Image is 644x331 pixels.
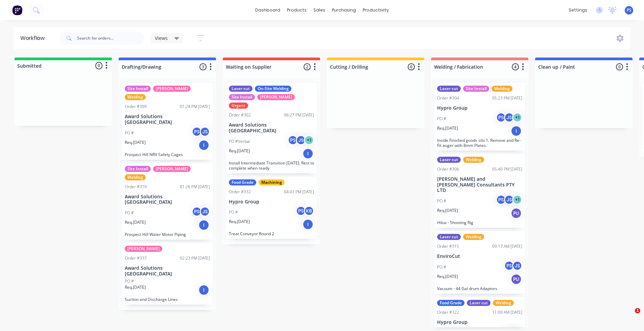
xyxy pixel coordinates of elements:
p: Req. [DATE] [229,219,250,225]
div: PS [504,261,514,271]
p: Hypro Group [229,199,314,205]
div: Food Grade [437,300,464,306]
a: dashboard [252,5,284,15]
div: Laser cut [437,234,461,240]
p: Hilux - Shooting Rig [437,220,522,225]
div: PU [511,208,522,219]
p: Prospect Hill Water Motor Piping [125,232,210,237]
p: PO # [437,198,446,204]
p: Req. [DATE] [437,273,458,280]
div: Site Install [125,166,151,172]
p: PO # [125,130,134,136]
p: Req. [DATE] [125,139,146,146]
div: [PERSON_NAME] [125,246,162,252]
div: Order #315 [437,243,459,249]
p: Inside Finished goods silo 1. Remove and Re-Fit auger with 8mm Plates. [437,138,522,148]
div: Workflow [20,34,48,42]
div: Order #337 [125,255,147,261]
div: I [303,219,313,230]
p: Req. [DATE] [437,207,458,214]
div: Laser cut [437,86,461,92]
div: Order #304 [437,95,459,101]
div: Site Install [125,86,151,92]
div: 11:09 AM [DATE] [492,309,522,315]
div: Food Grade [229,179,256,185]
p: Vacuum - 44 Gal drum Adaptors [437,286,522,291]
p: PO # [437,116,446,122]
div: 04:43 PM [DATE] [284,189,314,195]
div: Laser cutOn-Site WeldingSite Install[PERSON_NAME]UrgentOrder #30206:27 PM [DATE]Award Solutions [... [226,83,317,173]
div: Order #322 [437,309,459,315]
div: 06:27 PM [DATE] [284,112,314,118]
div: Laser cut [229,86,253,92]
div: + 1 [304,135,314,145]
p: PO # [437,264,446,270]
div: Laser cutSite InstallWeldingOrder #30405:23 PM [DATE]Hypro GroupPO #PSJS+1Req.[DATE]IInside Finis... [434,83,525,151]
p: Suction and Discharge Lines [125,297,210,302]
iframe: Intercom live chat [621,308,637,324]
div: PS [296,206,306,216]
div: JS [200,127,210,137]
div: Laser cutWeldingOrder #31509:17 AM [DATE]EnviroCutPO #PSJSReq.[DATE]PUVacuum - 44 Gal drum Adaptors [434,231,525,294]
div: Site Install [463,86,489,92]
div: Laser cutWeldingOrder #30605:40 PM [DATE][PERSON_NAME] and [PERSON_NAME] Consultants PTY LTDPO #P... [434,154,525,228]
div: PS [192,206,202,217]
div: I [303,148,313,159]
div: Laser cut [437,157,461,163]
p: EnviroCut [437,253,522,259]
span: PS [627,7,631,13]
p: Award Solutions [GEOGRAPHIC_DATA] [229,122,314,134]
div: JS [200,206,210,217]
div: Order #306 [437,166,459,172]
div: Welding [463,234,484,240]
p: Hypro Group [437,319,522,325]
p: PO #Verbal [229,138,250,145]
div: I [198,140,209,151]
div: settings [565,5,591,15]
div: Order #309 [125,104,147,110]
p: Hypro Group [437,105,522,111]
p: [PERSON_NAME] and [PERSON_NAME] Consultants PTY LTD [437,176,522,193]
div: [PERSON_NAME]Order #33702:23 PM [DATE]Award Solutions [GEOGRAPHIC_DATA]PO #Req.[DATE]ISuction and... [122,243,213,305]
div: [PERSON_NAME] [153,86,191,92]
div: Site Install[PERSON_NAME]WeldingOrder #31001:26 PM [DATE]Award Solutions [GEOGRAPHIC_DATA]PO #PSJ... [122,163,213,240]
p: Prospect Hill NRV Safety Cages [125,152,210,157]
p: Award Solutions [GEOGRAPHIC_DATA] [125,194,210,205]
div: Site Install[PERSON_NAME]WeldingOrder #30901:24 PM [DATE]Award Solutions [GEOGRAPHIC_DATA]PO #PSJ... [122,83,213,160]
p: Req. [DATE] [437,125,458,131]
p: PO # [125,278,134,284]
div: I [511,126,522,136]
p: Req. [DATE] [125,219,146,225]
div: Food GradeMachiningOrder #33204:43 PM [DATE]Hypro GroupPO #PSKBReq.[DATE]ITreat Conveyor Round 2 [226,177,317,239]
div: I [198,285,209,295]
div: Welding [493,300,514,306]
span: 1 [635,308,640,313]
div: PS [192,127,202,137]
div: PU [511,274,522,285]
input: Search for orders... [77,31,144,45]
div: Welding [125,94,146,100]
div: JS [504,195,514,205]
div: PS [496,112,506,123]
div: 01:24 PM [DATE] [180,104,210,110]
div: Welding [125,174,146,180]
div: purchasing [329,5,359,15]
p: Install Intermediate Transition [DATE]. Rest to complete when ready [229,160,314,171]
div: Laser cut [467,300,491,306]
p: PO # [125,210,134,216]
div: Urgent [229,103,248,109]
div: 05:23 PM [DATE] [492,95,522,101]
div: + 1 [512,195,522,205]
div: 05:40 PM [DATE] [492,166,522,172]
div: Welding [492,86,512,92]
div: KB [304,206,314,216]
div: 09:17 AM [DATE] [492,243,522,249]
p: Award Solutions [GEOGRAPHIC_DATA] [125,265,210,277]
div: Machining [259,179,285,185]
img: Factory [12,5,22,15]
p: Treat Conveyor Round 2 [229,231,314,236]
div: Site Install [229,94,255,100]
p: Req. [DATE] [229,148,250,154]
div: 01:26 PM [DATE] [180,184,210,190]
div: sales [310,5,329,15]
